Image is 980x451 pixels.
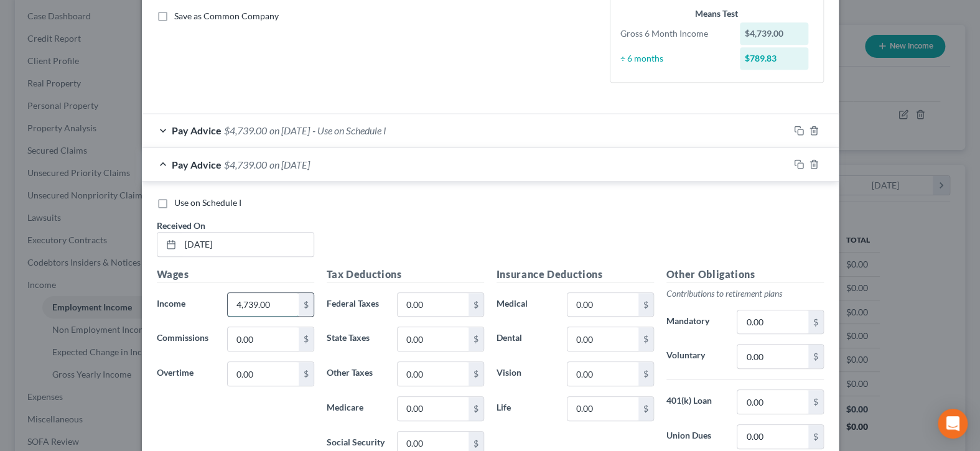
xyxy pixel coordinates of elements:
[469,362,483,386] div: $
[660,310,731,335] label: Mandatory
[320,292,391,317] label: Federal Taxes
[614,52,734,65] div: ÷ 6 months
[174,11,279,21] span: Save as Common Company
[312,124,386,136] span: - Use on Schedule I
[490,327,561,351] label: Dental
[808,345,823,368] div: $
[224,159,267,170] span: $4,739.00
[157,267,314,282] h5: Wages
[398,293,468,317] input: 0.00
[320,327,391,351] label: State Taxes
[638,293,653,317] div: $
[737,390,808,414] input: 0.00
[497,267,654,282] h5: Insurance Deductions
[660,389,731,414] label: 401(k) Loan
[638,362,653,386] div: $
[299,293,314,317] div: $
[224,124,267,136] span: $4,739.00
[638,397,653,421] div: $
[638,327,653,351] div: $
[228,293,298,317] input: 0.00
[228,327,298,351] input: 0.00
[490,361,561,386] label: Vision
[808,310,823,334] div: $
[737,345,808,368] input: 0.00
[172,124,222,136] span: Pay Advice
[660,424,731,449] label: Union Dues
[666,267,824,282] h5: Other Obligations
[398,327,468,351] input: 0.00
[737,310,808,334] input: 0.00
[269,124,310,136] span: on [DATE]
[320,361,391,386] label: Other Taxes
[490,292,561,317] label: Medical
[567,362,638,386] input: 0.00
[614,27,734,40] div: Gross 6 Month Income
[660,344,731,369] label: Voluntary
[320,396,391,421] label: Medicare
[808,425,823,449] div: $
[469,397,483,421] div: $
[327,267,484,282] h5: Tax Deductions
[157,298,185,309] span: Income
[808,390,823,414] div: $
[567,293,638,317] input: 0.00
[469,327,483,351] div: $
[398,362,468,386] input: 0.00
[157,220,205,231] span: Received On
[469,293,483,317] div: $
[269,159,310,170] span: on [DATE]
[172,159,222,170] span: Pay Advice
[174,197,241,208] span: Use on Schedule I
[180,233,314,256] input: MM/DD/YYYY
[151,327,222,351] label: Commissions
[299,327,314,351] div: $
[666,287,824,300] p: Contributions to retirement plans
[737,425,808,449] input: 0.00
[567,397,638,421] input: 0.00
[228,362,298,386] input: 0.00
[567,327,638,351] input: 0.00
[620,7,813,20] div: Means Test
[740,47,808,70] div: $789.83
[151,361,222,386] label: Overtime
[299,362,314,386] div: $
[740,22,808,45] div: $4,739.00
[938,409,968,439] div: Open Intercom Messenger
[490,396,561,421] label: Life
[398,397,468,421] input: 0.00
